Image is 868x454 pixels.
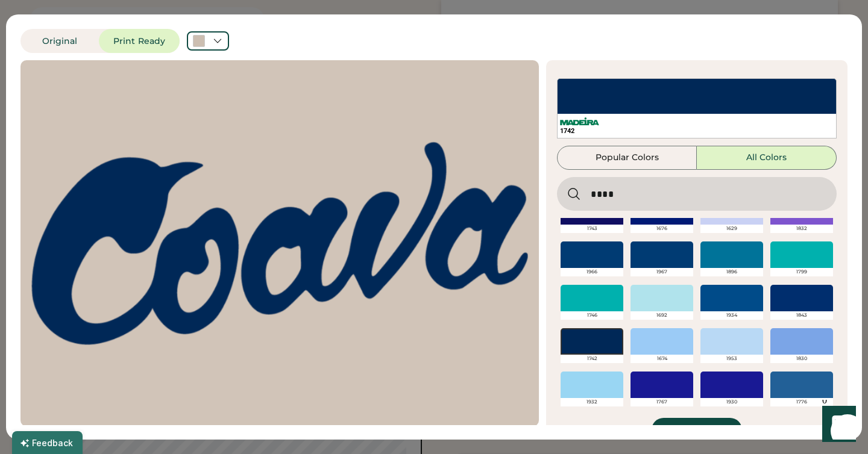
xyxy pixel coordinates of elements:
div: 1742 [561,355,623,363]
div: 1742 [560,126,834,135]
div: 1953 [700,355,763,363]
div: 1932 [561,398,623,406]
div: 1767 [631,398,693,406]
button: Print Ready [99,29,180,53]
button: Popular Colors [557,146,697,170]
div: 1676 [631,225,693,233]
div: 1746 [561,311,623,320]
div: 1832 [770,225,833,233]
div: 1934 [700,311,763,320]
div: 1799 [770,268,833,276]
div: 1843 [770,311,833,320]
button: Done [652,418,742,442]
div: 1743 [561,225,623,233]
iframe: Front Chat [811,400,863,452]
div: 1776 [770,398,833,406]
img: Madeira%20Logo.svg [560,117,599,125]
div: 1830 [770,355,833,363]
div: 1674 [631,355,693,363]
div: 1967 [631,268,693,276]
button: Original [20,29,99,53]
div: 1966 [561,268,623,276]
button: All Colors [697,146,837,170]
div: 1692 [631,311,693,320]
div: 1629 [700,225,763,233]
div: 1896 [700,268,763,276]
div: 1930 [700,398,763,406]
